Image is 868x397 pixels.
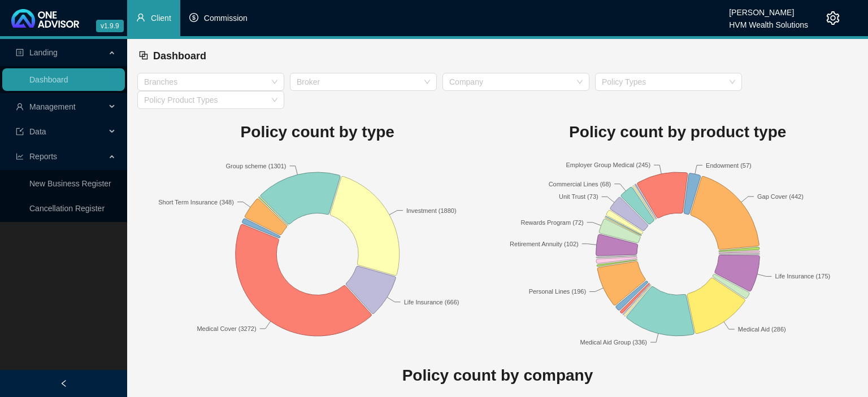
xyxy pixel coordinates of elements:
[548,180,611,187] text: Commercial Lines (68)
[136,13,145,22] span: user
[738,326,786,333] text: Medical Aid (286)
[137,120,498,145] h1: Policy count by type
[498,120,858,145] h1: Policy count by product type
[520,219,583,225] text: Rewards Program (72)
[566,162,650,168] text: Employer Group Medical (245)
[510,240,579,247] text: Retirement Annuity (102)
[29,102,76,111] span: Management
[197,325,256,332] text: Medical Cover (3272)
[60,379,68,387] span: left
[16,49,24,56] span: profile
[29,152,57,161] span: Reports
[729,3,808,15] div: [PERSON_NAME]
[29,179,111,188] a: New Business Register
[226,162,287,169] text: Group scheme (1301)
[16,103,24,111] span: user
[138,50,149,60] span: block
[706,162,752,168] text: Endowment (57)
[204,14,248,23] span: Commission
[16,128,24,136] span: import
[16,152,24,160] span: line-chart
[29,48,58,57] span: Landing
[137,363,858,388] h1: Policy count by company
[11,9,79,28] img: 2df55531c6924b55f21c4cf5d4484680-logo-light.svg
[29,204,105,213] a: Cancellation Register
[580,339,647,346] text: Medical Aid Group (336)
[151,14,171,23] span: Client
[559,193,598,200] text: Unit Trust (73)
[528,288,586,295] text: Personal Lines (196)
[153,50,206,62] span: Dashboard
[158,198,234,205] text: Short Term Insurance (348)
[757,193,804,200] text: Gap Cover (442)
[404,298,459,305] text: Life Insurance (666)
[826,11,840,25] span: setting
[96,20,124,32] span: v1.9.9
[406,207,457,213] text: Investment (1880)
[775,273,830,280] text: Life Insurance (175)
[729,15,808,28] div: HVM Wealth Solutions
[189,13,198,22] span: dollar
[29,75,68,84] a: Dashboard
[29,127,46,136] span: Data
